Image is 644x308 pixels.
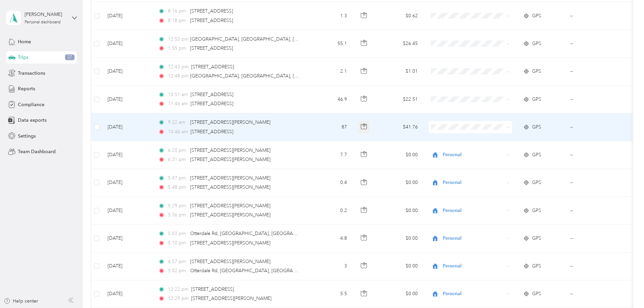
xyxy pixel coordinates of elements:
span: 4:57 pm [168,258,187,265]
td: 0.4 [308,169,352,197]
td: -- [565,30,626,58]
span: GPS [532,96,541,103]
td: 3 [308,253,352,280]
span: Personal [443,262,504,270]
td: -- [565,2,626,30]
span: Reports [18,85,35,92]
span: [STREET_ADDRESS][PERSON_NAME] [190,240,270,246]
span: GPS [532,290,541,298]
td: [DATE] [102,280,153,308]
span: GPS [532,68,541,75]
span: Personal [443,235,504,242]
div: [PERSON_NAME] [25,11,67,18]
span: 6:31 pm [168,156,187,163]
span: [STREET_ADDRESS][PERSON_NAME] [190,147,270,153]
span: Personal [443,207,504,214]
div: Personal dashboard [25,20,61,24]
span: Otterdale Rd, [GEOGRAPHIC_DATA], [GEOGRAPHIC_DATA] [190,231,320,236]
td: $0.00 [376,280,423,308]
span: [STREET_ADDRESS][PERSON_NAME] [190,119,270,125]
span: [STREET_ADDRESS][PERSON_NAME] [190,175,270,181]
td: $0.00 [376,224,423,252]
span: 12:43 pm [168,63,188,71]
td: [DATE] [102,86,153,113]
span: [STREET_ADDRESS] [190,45,233,51]
span: 5:02 pm [168,267,187,275]
span: 12:29 pm [168,295,188,302]
td: 5.5 [308,280,352,308]
span: Personal [443,151,504,159]
span: GPS [532,151,541,159]
span: GPS [532,40,541,47]
span: [STREET_ADDRESS][PERSON_NAME] [190,212,270,218]
span: Home [18,38,31,45]
td: [DATE] [102,141,153,169]
span: 5:47 pm [168,174,187,182]
span: 12:55 pm [168,35,187,43]
span: [STREET_ADDRESS] [190,8,233,14]
td: -- [565,280,626,308]
span: 5:36 pm [168,211,187,219]
span: GPS [532,123,541,131]
td: 7.7 [308,141,352,169]
span: [STREET_ADDRESS][PERSON_NAME] [190,157,270,162]
td: 2.1 [308,58,352,86]
span: 9:22 am [168,119,187,126]
span: [STREET_ADDRESS][PERSON_NAME] [190,259,270,264]
span: GPS [532,262,541,270]
span: GPS [532,235,541,242]
span: 12:22 pm [168,286,188,293]
span: [STREET_ADDRESS] [191,101,233,106]
span: [STREET_ADDRESS][PERSON_NAME] [190,203,270,209]
td: -- [565,141,626,169]
span: 8:16 pm [168,7,187,15]
td: -- [565,224,626,252]
td: $0.00 [376,169,423,197]
td: [DATE] [102,113,153,141]
span: GPS [532,179,541,186]
td: -- [565,197,626,224]
span: 11:46 am [168,100,188,108]
span: [STREET_ADDRESS] [191,286,234,292]
td: $26.45 [376,30,423,58]
span: 10:46 am [168,128,188,136]
span: Otterdale Rd, [GEOGRAPHIC_DATA], [GEOGRAPHIC_DATA] [190,268,320,274]
span: Data exports [18,117,47,124]
td: [DATE] [102,2,153,30]
span: Personal [443,179,504,186]
td: [DATE] [102,224,153,252]
span: [STREET_ADDRESS] [190,18,233,23]
td: -- [565,58,626,86]
span: 12:48 pm [168,72,187,80]
span: Team Dashboard [18,148,56,155]
button: Help center [4,298,38,305]
span: 5:03 pm [168,230,187,237]
td: $0.00 [376,253,423,280]
td: -- [565,253,626,280]
td: $41.76 [376,113,423,141]
span: [STREET_ADDRESS] [191,129,233,135]
span: [GEOGRAPHIC_DATA], [GEOGRAPHIC_DATA], [GEOGRAPHIC_DATA] [190,73,341,79]
span: 6:20 pm [168,147,187,154]
span: Trips [18,54,28,61]
span: Compliance [18,101,45,108]
span: 5:29 pm [168,202,187,210]
td: [DATE] [102,197,153,224]
td: $0.00 [376,197,423,224]
td: 1.3 [308,2,352,30]
span: 5:48 pm [168,184,187,191]
span: [STREET_ADDRESS] [191,64,234,70]
span: 10:51 am [168,91,188,98]
span: 27 [65,54,75,61]
span: Personal [443,290,504,298]
span: 5:10 pm [168,239,187,247]
td: 0.2 [308,197,352,224]
span: [STREET_ADDRESS][PERSON_NAME] [190,184,270,190]
span: GPS [532,12,541,20]
td: $0.00 [376,141,423,169]
span: 8:18 pm [168,17,187,24]
td: $0.62 [376,2,423,30]
td: [DATE] [102,30,153,58]
td: -- [565,169,626,197]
